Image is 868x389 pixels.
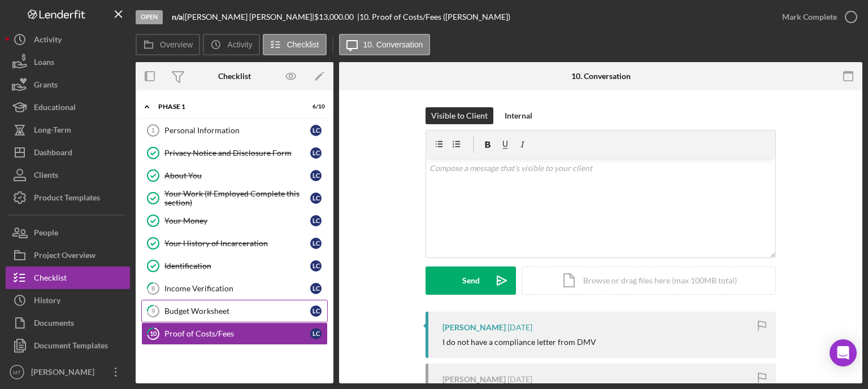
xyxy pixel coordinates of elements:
div: Your History of Incarceration [164,239,310,248]
a: Your MoneyLC [141,209,328,232]
div: L C [310,147,322,159]
div: Checklist [218,72,251,81]
label: 10. Conversation [363,40,423,49]
tspan: 10 [150,330,157,337]
button: Grants [6,73,130,96]
a: 9Budget WorksheetLC [141,300,328,322]
button: Project Overview [6,244,130,266]
time: 2025-08-08 18:44 [507,323,532,332]
div: Project Overview [34,244,96,269]
button: Activity [203,34,259,55]
label: Overview [160,40,193,49]
a: 1Personal InformationLC [141,119,328,142]
div: 10. Conversation [571,72,631,81]
text: MT [13,369,21,375]
div: Checklist [34,266,67,292]
button: Educational [6,96,130,119]
button: Dashboard [6,141,130,164]
div: Activity [34,28,62,54]
div: L C [310,260,322,272]
div: Documents [34,312,74,337]
div: L C [310,238,322,249]
div: L C [310,283,322,294]
div: L C [310,170,322,181]
div: About You [164,171,310,180]
a: About YouLC [141,164,328,187]
button: Overview [136,34,200,55]
button: Documents [6,312,130,334]
a: Privacy Notice and Disclosure FormLC [141,142,328,164]
div: Send [462,266,480,295]
button: Visible to Client [426,107,493,124]
button: Document Templates [6,334,130,357]
button: People [6,221,130,244]
a: Your History of IncarcerationLC [141,232,328,255]
button: Activity [6,28,130,51]
div: Open Intercom Messenger [830,339,857,366]
div: [PERSON_NAME] [442,375,506,384]
b: n/a [172,12,183,21]
div: Budget Worksheet [164,307,310,316]
button: History [6,289,130,312]
div: Document Templates [34,334,108,360]
div: L C [310,125,322,136]
a: Checklist [6,266,130,289]
div: Product Templates [34,186,100,212]
button: Send [426,266,516,295]
div: Privacy Notice and Disclosure Form [164,148,310,158]
div: | 10. Proof of Costs/Fees ([PERSON_NAME]) [357,12,510,21]
button: Product Templates [6,186,130,209]
div: Identification [164,261,310,270]
tspan: 1 [151,127,155,134]
label: Activity [227,40,252,49]
div: [PERSON_NAME] [PERSON_NAME] | [185,12,314,21]
button: Long-Term [6,119,130,141]
div: Visible to Client [431,107,488,124]
button: Checklist [263,34,327,55]
div: Long-Term [34,119,71,144]
div: L C [310,215,322,226]
div: L C [310,193,322,204]
div: Proof of Costs/Fees [164,329,310,338]
a: Your Work (If Employed Complete this section)LC [141,187,328,209]
div: I do not have a compliance letter from DMV [442,338,596,347]
div: Your Work (If Employed Complete this section) [164,189,310,207]
button: Internal [499,107,538,124]
button: Loans [6,51,130,73]
div: L C [310,328,322,339]
div: Income Verification [164,284,310,293]
div: Loans [34,51,54,76]
div: Grants [34,73,58,99]
div: 6 / 10 [305,103,325,110]
button: Mark Complete [771,6,862,28]
tspan: 9 [151,307,155,314]
div: People [34,221,58,247]
button: MT[PERSON_NAME] [6,361,130,383]
div: History [34,289,60,314]
div: Phase 1 [158,103,297,110]
div: Clients [34,164,58,189]
div: Open [136,10,163,24]
div: $13,000.00 [314,12,357,21]
a: 8Income VerificationLC [141,277,328,300]
div: L C [310,305,322,317]
button: Clients [6,164,130,186]
time: 2025-07-14 17:47 [507,375,532,384]
a: IdentificationLC [141,255,328,277]
div: Dashboard [34,141,72,167]
tspan: 8 [151,285,155,292]
div: Your Money [164,216,310,225]
div: [PERSON_NAME] [28,361,102,386]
